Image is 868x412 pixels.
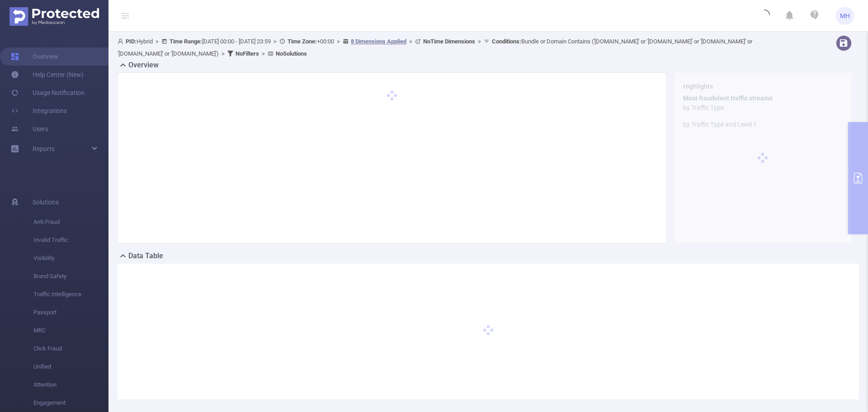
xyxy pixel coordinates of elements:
i: icon: loading [759,9,770,22]
a: Reports [33,140,55,158]
span: Invalid Traffic [33,231,108,249]
span: > [334,38,343,45]
h2: Data Table [128,251,163,261]
b: Time Zone: [288,38,317,45]
span: > [271,38,279,45]
span: Anti-Fraud [33,213,108,231]
b: Conditions : [492,38,521,45]
b: No Solutions [276,50,307,57]
span: > [259,50,268,57]
span: Click Fraud [33,340,108,358]
a: Integrations [11,102,67,120]
b: Time Range: [170,38,202,45]
u: 8 Dimensions Applied [351,38,406,45]
b: No Filters [236,50,259,57]
span: > [153,38,161,45]
a: Overview [11,47,58,66]
span: > [219,50,227,57]
span: MH [840,7,850,25]
span: Engagement [33,394,108,412]
a: Help Center (New) [11,66,84,84]
span: Unified [33,358,108,376]
a: Usage Notification [11,84,85,102]
span: Traffic Intelligence [33,285,108,303]
b: No Time Dimensions [423,38,475,45]
span: Attention [33,376,108,394]
span: Solutions [33,193,59,211]
b: PID: [126,38,137,45]
h2: Overview [128,60,159,71]
span: > [406,38,415,45]
span: > [475,38,484,45]
img: Protected Media [9,7,99,26]
a: Users [11,120,48,138]
span: Brand Safety [33,267,108,285]
span: Hybrid [DATE] 00:00 - [DATE] 23:59 +00:00 [118,38,752,57]
span: Reports [33,145,55,152]
i: icon: user [118,38,126,44]
span: Visibility [33,249,108,267]
span: Passport [33,303,108,322]
span: MRC [33,322,108,340]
